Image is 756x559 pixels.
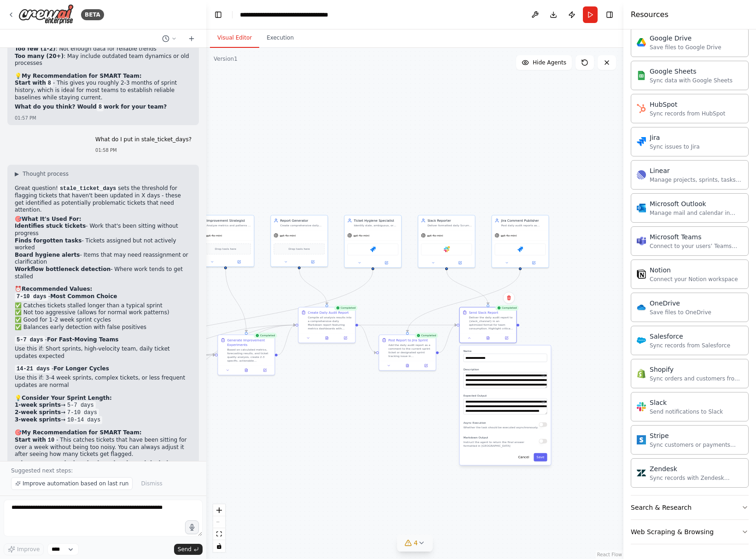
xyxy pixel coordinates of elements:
[15,237,81,244] strong: Finds forgotten tasks
[15,416,61,423] strong: 3-week sprints
[650,464,743,473] div: Zendesk
[95,136,192,144] p: What do I put in stale_ticket_days?
[353,234,369,237] span: gpt-4o-mini
[297,269,329,305] g: Edge from 5acfdaeb-7a67-4c67-9de7-93a634240662 to 8cd14a6d-3665-4db9-8f34-04394df233eb
[15,170,69,178] button: ▶Thought process
[358,323,376,355] g: Edge from 8cd14a6d-3665-4db9-8f34-04394df233eb to d1c4dddf-3d3b-4250-bbeb-b55ca610c842
[637,468,646,478] img: Zendesk
[447,260,473,265] button: Open in side panel
[637,203,646,213] img: Microsoft Outlook
[15,402,61,408] strong: 1-week sprints
[501,224,546,227] div: Post daily audit reports as comments to the current sprint ticket or sprint-related Jira issues i...
[15,104,167,110] strong: What do you think? Would work for your team?
[469,316,513,330] div: Deliver the daily audit report to {slack_channel} in an optimized format for team consumption. Hi...
[240,10,343,19] nav: breadcrumb
[15,252,80,258] strong: Board hygiene alerts
[158,33,180,44] button: Switch to previous chat
[650,299,711,308] div: OneDrive
[373,260,400,265] button: Open in side panel
[650,100,725,109] div: HubSpot
[650,408,723,415] div: Send notifications to Slack
[15,252,192,266] li: - Items that may need reassignment or clarification
[15,375,192,389] li: Use this if: 3-4 week sprints, complex tickets, or less frequent updates are normal
[650,44,721,51] div: Save files to Google Drive
[518,247,523,252] img: Jira
[388,338,428,342] div: Post Report to Jira Sprint
[15,409,192,416] li: →
[83,270,375,374] g: Edge from 26403e36-2b8f-4805-932d-023fa923e0d6 to 84ddef40-cb57-4474-b0cd-5b1ef33fb3cb
[213,504,225,516] button: zoom in
[206,224,251,227] div: Analyze metrics and patterns to generate 2-3 concrete, actionable experiments for {team_name} to ...
[22,216,81,222] strong: What It's Used For:
[631,503,692,512] div: Search & Research
[637,270,646,279] img: Notion
[15,223,86,229] strong: Identifies stuck tickets
[15,80,53,86] strong: Start with
[15,336,192,344] p: -
[308,316,352,330] div: Compile all analysis results into a comprehensive daily Markdown report featuring metrics dashboa...
[499,335,514,341] button: Open in side panel
[650,209,743,217] div: Manage mail and calendar in Outlook
[603,8,616,21] button: Hide right sidebar
[279,234,296,237] span: gpt-4o-mini
[637,71,646,80] img: Google Sheets
[15,409,61,415] strong: 2-week sprints
[637,137,646,146] img: Jira
[15,53,64,59] strong: Too many (20+)
[398,363,417,369] button: View output
[463,436,488,439] span: Markdown Output
[439,323,457,355] g: Edge from d1c4dddf-3d3b-4250-bbeb-b55ca610c842 to f7d61c54-a2bb-43e1-9400-a1257baa046c
[444,247,449,252] img: Slack
[15,437,56,443] strong: Start with
[15,293,192,300] p: -
[637,435,646,444] img: Stripe
[650,67,733,76] div: Google Sheets
[597,552,622,557] a: React Flow attribution
[354,224,398,227] div: Identify stale, ambiguous, or poorly defined tickets in {jira_project_key} and prepare suggested ...
[637,170,646,179] img: Linear
[226,259,252,265] button: Open in side panel
[22,395,112,401] strong: Consider Your Sprint Length:
[15,46,56,52] strong: Too few (1-2)
[459,307,517,343] div: CompletedSend Slack ReportDeliver the daily audit report to {slack_channel} in an optimized forma...
[15,223,192,237] li: - Work that's been sitting without progress
[415,333,438,338] div: Completed
[47,336,118,343] strong: For Fast-Moving Teams
[15,302,192,310] li: ✅ Catches tickets stalled longer than a typical sprint
[65,416,102,424] code: 10-14 days
[185,520,199,534] button: Click to speak your automation idea
[280,218,325,223] div: Report Generator
[213,528,225,540] button: fit view
[15,80,192,101] p: - This gives you roughly 2-3 months of sprint history, which is ideal for most teams to establish...
[15,429,192,437] h2: 🎯
[46,79,53,87] code: 8
[427,218,472,223] div: Slack Reporter
[650,77,733,84] div: Sync data with Google Sheets
[463,440,539,448] p: Instruct the agent to return the final answer formatted in [GEOGRAPHIC_DATA]
[65,409,99,417] code: 7-10 days
[227,338,272,347] div: Generate Improvement Experiments
[631,9,669,20] h4: Resources
[418,215,475,268] div: Slack ReporterDeliver formatted daily Scrum audit reports to {slack_channel} with key metrics hig...
[210,29,259,48] button: Visual Editor
[15,437,192,458] p: - This catches tickets that have been sitting for over a week without being too noisy. You can al...
[206,234,222,237] span: gpt-4o-mini
[141,480,162,487] span: Dismiss
[197,215,254,267] div: Improvement StrategistAnalyze metrics and patterns to generate 2-3 concrete, actionable experimen...
[650,365,743,374] div: Shopify
[650,34,721,43] div: Google Drive
[427,224,472,227] div: Deliver formatted daily Scrum audit reports to {slack_channel} with key metrics highlights, urgen...
[650,133,700,142] div: Jira
[534,453,547,461] button: Save
[650,232,743,242] div: Microsoft Teams
[533,59,566,66] span: Hide Agents
[136,477,167,490] button: Dismiss
[15,346,192,360] li: Use this if: Short sprints, high-velocity team, daily ticket updates expected
[15,460,172,474] strong: What's your typical sprint length? That might help decide the best threshold.
[15,73,192,80] h2: 💡
[15,395,192,402] h2: 💡
[650,441,743,449] div: Sync customers or payments from Stripe
[15,170,19,178] span: ▶
[15,266,110,272] strong: Workflow bottleneck detection
[650,474,743,482] div: Sync records with Zendesk Support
